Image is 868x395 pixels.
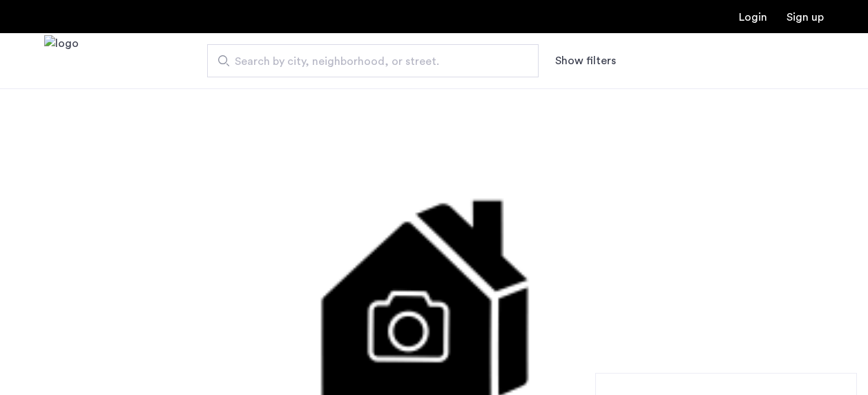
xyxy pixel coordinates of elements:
span: Search by city, neighborhood, or street. [235,53,500,70]
input: Apartment Search [207,44,539,77]
button: Show or hide filters [555,52,616,69]
a: Cazamio Logo [44,35,79,87]
a: Registration [787,12,824,23]
img: logo [44,35,79,87]
a: Login [739,12,767,23]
